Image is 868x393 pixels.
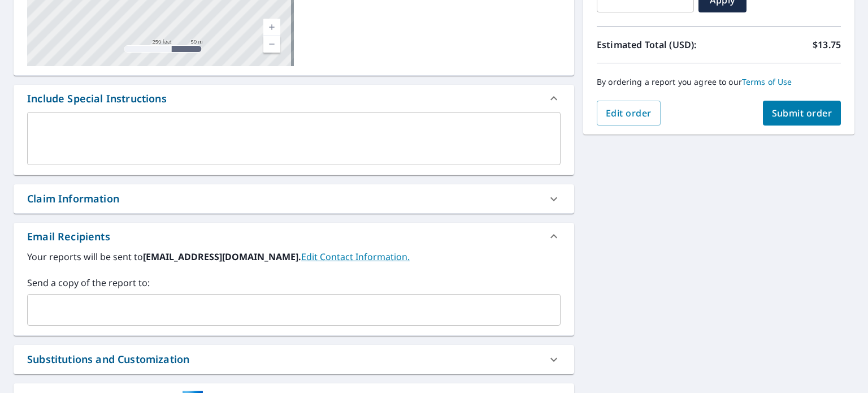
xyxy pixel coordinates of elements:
[27,229,110,244] div: Email Recipients
[27,250,561,264] label: Your reports will be sent to
[263,19,280,36] a: Current Level 17, Zoom In
[14,184,574,213] div: Claim Information
[301,251,410,263] a: EditContactInfo
[763,101,841,126] button: Submit order
[742,76,792,87] a: Terms of Use
[14,223,574,250] div: Email Recipients
[813,38,841,51] p: $13.75
[606,107,652,119] span: Edit order
[27,91,167,106] div: Include Special Instructions
[27,191,119,206] div: Claim Information
[14,85,574,112] div: Include Special Instructions
[27,352,189,367] div: Substitutions and Customization
[143,251,301,263] b: [EMAIL_ADDRESS][DOMAIN_NAME].
[27,276,561,290] label: Send a copy of the report to:
[772,107,832,119] span: Submit order
[597,38,719,51] p: Estimated Total (USD):
[263,36,280,53] a: Current Level 17, Zoom Out
[14,345,574,374] div: Substitutions and Customization
[597,77,841,87] p: By ordering a report you agree to our
[597,101,661,126] button: Edit order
